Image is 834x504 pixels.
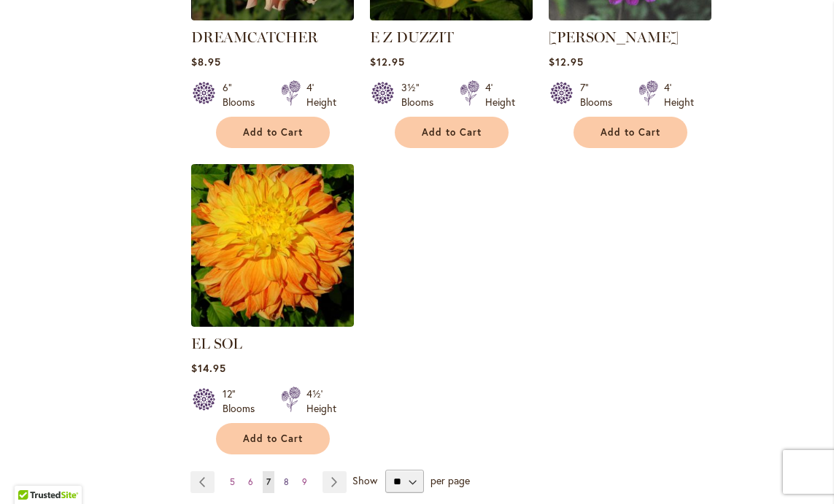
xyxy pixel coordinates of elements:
button: Add to Cart [216,423,330,454]
a: E Z DUZZIT [370,28,454,46]
span: Add to Cart [422,126,482,139]
div: 7" Blooms [580,80,621,109]
button: Add to Cart [216,117,330,148]
span: $8.95 [191,55,221,69]
div: 12" Blooms [223,387,263,416]
div: 4' Height [306,80,336,109]
span: Add to Cart [243,126,303,139]
span: $14.95 [191,361,226,375]
a: EL SOL [191,335,242,352]
span: Add to Cart [243,433,303,445]
button: Add to Cart [574,117,687,148]
a: 9 [298,471,311,493]
img: EL SOL [191,164,354,327]
span: $12.95 [370,55,405,69]
div: 4' Height [485,80,515,109]
span: $12.95 [549,55,584,69]
span: 5 [230,476,235,487]
a: 8 [280,471,293,493]
span: Add to Cart [601,126,660,139]
a: EL SOL [191,316,354,330]
div: 3½" Blooms [401,80,442,109]
button: Add to Cart [395,117,509,148]
span: Show [352,473,377,487]
span: per page [430,473,470,487]
a: E Z DUZZIT [370,9,533,23]
div: 4' Height [664,80,694,109]
a: 6 [244,471,257,493]
iframe: Launch Accessibility Center [11,452,52,493]
span: 6 [248,476,253,487]
a: Einstein [549,9,711,23]
div: 6" Blooms [223,80,263,109]
div: 4½' Height [306,387,336,416]
a: [PERSON_NAME] [549,28,679,46]
a: 5 [226,471,239,493]
a: DREAMCATCHER [191,28,318,46]
span: 7 [266,476,271,487]
span: 9 [302,476,307,487]
span: 8 [284,476,289,487]
a: Dreamcatcher [191,9,354,23]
